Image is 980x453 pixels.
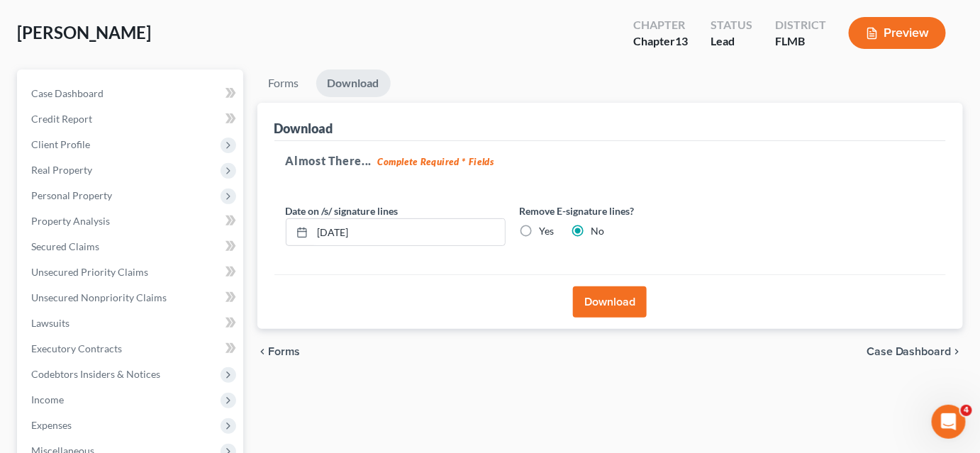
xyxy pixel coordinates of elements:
span: Property Analysis [31,215,110,227]
button: Preview [849,17,946,49]
a: Secured Claims [20,234,243,259]
span: Case Dashboard [31,87,104,99]
input: MM/DD/YYYY [313,219,505,246]
span: Credit Report [31,113,92,125]
span: Executory Contracts [31,342,122,354]
label: No [591,224,605,238]
span: Client Profile [31,138,90,150]
span: [PERSON_NAME] [17,22,151,43]
label: Yes [540,224,555,238]
div: FLMB [775,33,826,50]
a: Executory Contracts [20,336,243,362]
span: 4 [961,405,972,416]
span: Income [31,393,64,406]
a: Credit Report [20,106,243,132]
a: Unsecured Nonpriority Claims [20,285,243,311]
label: Remove E-signature lines? [520,203,740,218]
div: Chapter [633,33,688,50]
span: Unsecured Nonpriority Claims [31,291,167,303]
button: Download [573,286,647,318]
a: Download [316,69,391,97]
span: Codebtors Insiders & Notices [31,368,160,380]
button: chevron_left Forms [257,346,320,357]
div: District [775,17,826,33]
iframe: Intercom live chat [932,405,966,439]
span: Personal Property [31,189,112,201]
a: Case Dashboard [20,81,243,106]
a: Forms [257,69,311,97]
label: Date on /s/ signature lines [286,203,399,218]
strong: Complete Required * Fields [377,156,494,167]
span: Expenses [31,419,72,431]
span: Real Property [31,164,92,176]
a: Unsecured Priority Claims [20,259,243,285]
a: Case Dashboard chevron_right [867,346,963,357]
span: Secured Claims [31,240,99,252]
i: chevron_right [952,346,963,357]
span: Lawsuits [31,317,69,329]
i: chevron_left [257,346,269,357]
span: Unsecured Priority Claims [31,266,148,278]
div: Lead [711,33,752,50]
div: Download [274,120,333,137]
div: Status [711,17,752,33]
span: Forms [269,346,301,357]
span: Case Dashboard [867,346,952,357]
a: Lawsuits [20,311,243,336]
a: Property Analysis [20,208,243,234]
span: 13 [675,34,688,47]
div: Chapter [633,17,688,33]
h5: Almost There... [286,152,935,169]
